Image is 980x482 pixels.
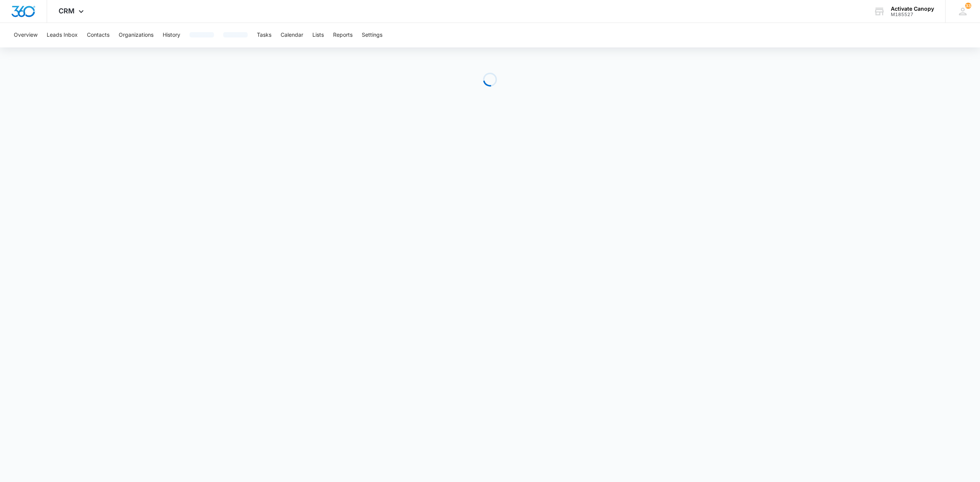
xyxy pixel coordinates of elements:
[14,23,38,47] button: Overview
[119,23,154,47] button: Organizations
[891,12,934,17] div: account id
[59,7,75,15] span: CRM
[891,6,934,12] div: account name
[257,23,271,47] button: Tasks
[965,3,971,9] span: 33
[333,23,353,47] button: Reports
[965,3,971,9] div: notifications count
[87,23,109,47] button: Contacts
[163,23,180,47] button: History
[362,23,382,47] button: Settings
[312,23,324,47] button: Lists
[281,23,303,47] button: Calendar
[47,23,78,47] button: Leads Inbox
